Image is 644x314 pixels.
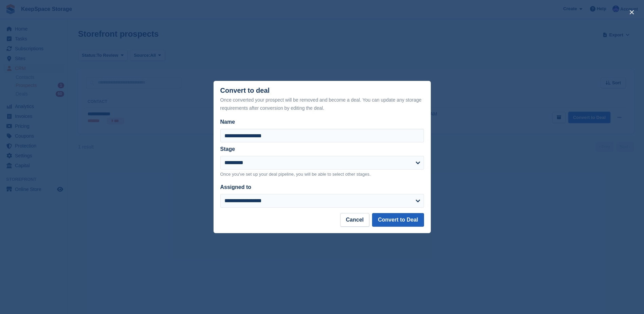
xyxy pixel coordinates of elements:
button: close [626,7,637,18]
p: Once you've set up your deal pipeline, you will be able to select other stages. [220,171,424,178]
button: Convert to Deal [372,213,424,227]
div: Convert to deal [220,87,424,112]
div: Once converted your prospect will be removed and become a deal. You can update any storage requir... [220,96,424,112]
label: Stage [220,146,235,152]
label: Name [220,118,424,126]
label: Assigned to [220,184,252,190]
button: Cancel [340,213,369,227]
